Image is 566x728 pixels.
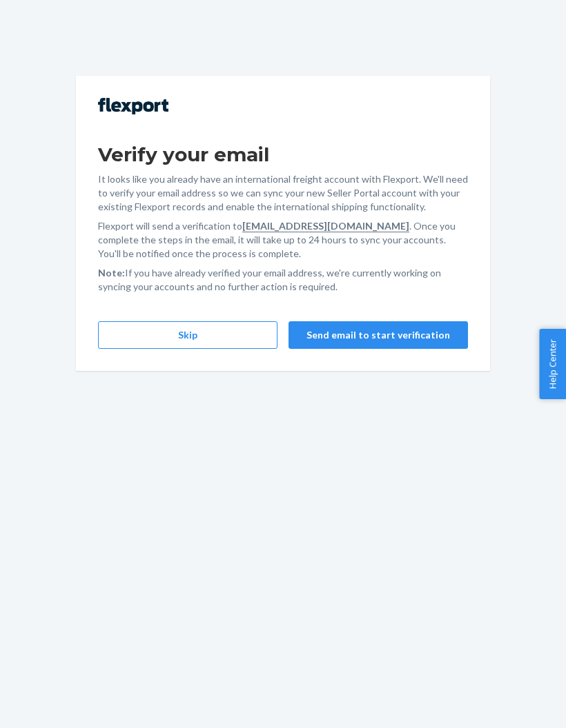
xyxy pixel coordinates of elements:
[539,329,566,399] button: Help Center
[98,142,468,167] h1: Verify your email
[98,219,468,261] p: Flexport will send a verification to . Once you complete the steps in the email, it will take up ...
[98,172,468,214] p: It looks like you already have an international freight account with Flexport. We'll need to veri...
[98,98,168,114] img: Flexport logo
[98,321,277,349] button: Skip
[289,321,468,349] button: Send email to start verification
[519,687,552,721] iframe: Opens a widget where you can chat to one of our agents
[98,267,125,279] strong: Note:
[98,266,468,294] p: If you have already verified your email address, we're currently working on syncing your accounts...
